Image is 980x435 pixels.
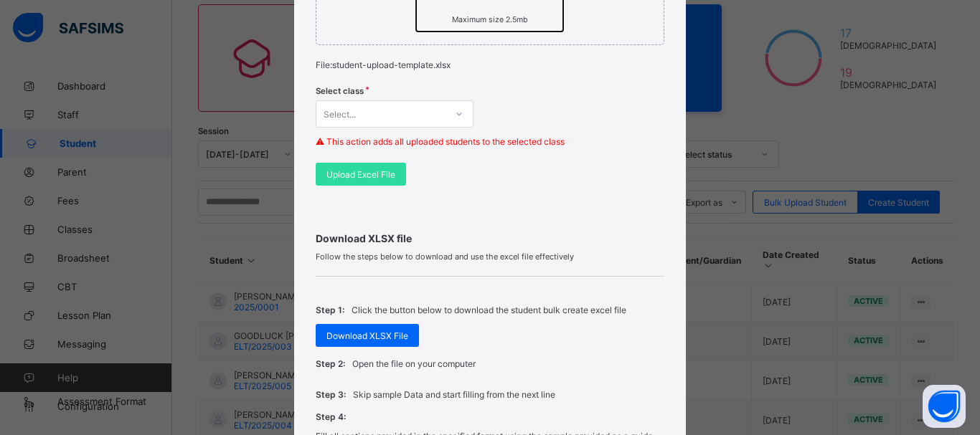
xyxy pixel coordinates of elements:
[923,385,966,428] button: Open asap
[326,330,408,341] span: Download XLSX File
[316,232,664,244] span: Download XLSX file
[316,86,364,96] span: Select class
[452,15,528,24] small: Maximum size 2.5mb
[316,305,344,315] span: Step 1:
[316,252,664,262] span: Follow the steps below to download and use the excel file effectively
[316,136,664,147] p: ⚠ This action adds all uploaded students to the selected class
[353,389,555,400] p: Skip sample Data and start filling from the next line
[316,411,346,422] span: Step 4:
[352,305,626,315] p: Click the button below to download the student bulk create excel file
[326,169,395,180] span: Upload Excel File
[316,358,345,369] span: Step 2:
[316,389,346,400] span: Step 3:
[324,100,356,128] div: Select...
[316,59,664,70] p: File: student-upload-template.xlsx
[352,358,476,369] p: Open the file on your computer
